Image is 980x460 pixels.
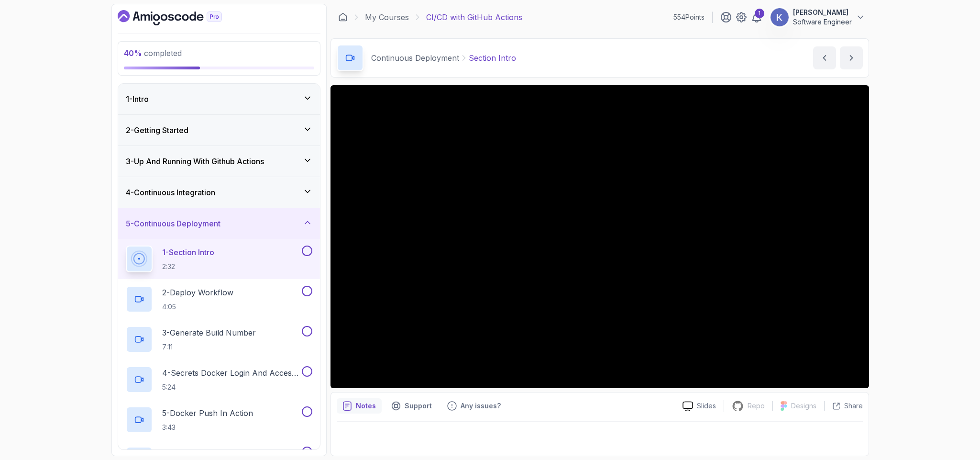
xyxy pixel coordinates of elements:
[162,407,253,419] p: 5 - Docker Push In Action
[126,93,149,105] h3: 1 - Intro
[840,46,863,69] button: next content
[162,423,253,432] p: 3:43
[755,9,764,18] div: 1
[162,262,214,271] p: 2:32
[770,8,865,27] button: user profile image[PERSON_NAME]Software Engineer
[356,401,376,411] p: Notes
[162,448,224,459] p: 6 - AWS And SSH
[126,218,220,229] h3: 5 - Continuous Deployment
[791,401,816,411] p: Designs
[405,401,432,411] p: Support
[126,286,312,313] button: 2-Deploy Workflow4:05
[365,11,409,23] a: My Courses
[118,177,320,208] button: 4-Continuous Integration
[162,367,300,379] p: 4 - Secrets Docker Login And Access Token
[124,48,182,58] span: completed
[697,401,716,411] p: Slides
[162,247,214,258] p: 1 - Section Intro
[126,156,264,167] h3: 3 - Up And Running With Github Actions
[338,12,348,22] a: Dashboard
[126,187,215,198] h3: 4 - Continuous Integration
[748,401,765,411] p: Repo
[813,46,836,69] button: previous content
[162,302,233,312] p: 4:05
[675,401,724,411] a: Slides
[126,124,188,136] h3: 2 - Getting Started
[124,48,142,58] span: 40 %
[126,366,312,393] button: 4-Secrets Docker Login And Access Token5:24
[469,52,516,64] p: Section Intro
[337,398,382,414] button: notes button
[162,287,233,298] p: 2 - Deploy Workflow
[844,401,863,411] p: Share
[426,11,522,23] p: CI/CD with GitHub Actions
[771,8,789,26] img: user profile image
[824,401,863,411] button: Share
[118,10,244,25] a: Dashboard
[118,84,320,114] button: 1-Intro
[126,246,312,272] button: 1-Section Intro2:32
[793,8,852,17] p: [PERSON_NAME]
[118,146,320,177] button: 3-Up And Running With Github Actions
[162,327,256,338] p: 3 - Generate Build Number
[330,85,869,388] iframe: 1 - Section Intro
[126,326,312,353] button: 3-Generate Build Number7:11
[385,398,438,414] button: Support button
[673,12,705,22] p: 554 Points
[751,11,762,23] a: 1
[162,382,300,392] p: 5:24
[118,115,320,146] button: 2-Getting Started
[441,398,507,414] button: Feedback button
[118,208,320,239] button: 5-Continuous Deployment
[371,52,459,64] p: Continuous Deployment
[793,17,852,27] p: Software Engineer
[162,342,256,352] p: 7:11
[126,406,312,433] button: 5-Docker Push In Action3:43
[461,401,501,411] p: Any issues?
